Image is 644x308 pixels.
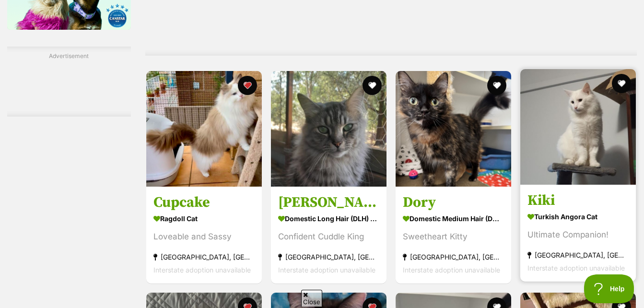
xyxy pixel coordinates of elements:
[278,250,379,263] strong: [GEOGRAPHIC_DATA], [GEOGRAPHIC_DATA]
[527,249,629,261] strong: [GEOGRAPHIC_DATA], [GEOGRAPHIC_DATA]
[527,228,629,241] div: Ultimate Companion!
[520,184,636,282] a: Kiki Turkish Angora Cat Ultimate Companion! [GEOGRAPHIC_DATA], [GEOGRAPHIC_DATA] Interstate adopt...
[153,266,251,274] span: Interstate adoption unavailable
[396,186,511,284] a: Dory Domestic Medium Hair (DMH) Cat Sweetheart Kitty [GEOGRAPHIC_DATA], [GEOGRAPHIC_DATA] Interst...
[278,266,375,274] span: Interstate adoption unavailable
[527,210,629,224] strong: Turkish Angora Cat
[612,74,631,93] button: favourite
[271,186,386,284] a: [PERSON_NAME] Domestic Long Hair (DLH) Cat Confident Cuddle King [GEOGRAPHIC_DATA], [GEOGRAPHIC_D...
[403,212,504,225] strong: Domestic Medium Hair (DMH) Cat
[146,71,262,187] img: Cupcake - Ragdoll Cat
[238,76,257,95] button: favourite
[396,71,511,187] img: Dory - Domestic Medium Hair (DMH) Cat
[527,191,629,210] h3: Kiki
[153,250,255,263] strong: [GEOGRAPHIC_DATA], [GEOGRAPHIC_DATA]
[403,230,504,243] div: Sweetheart Kitty
[363,76,382,95] button: favourite
[520,69,636,185] img: Kiki - Turkish Angora Cat
[527,264,625,272] span: Interstate adoption unavailable
[278,212,379,225] strong: Domestic Long Hair (DLH) Cat
[301,290,322,307] span: Close
[584,274,634,303] iframe: Help Scout Beacon - Open
[403,193,504,212] h3: Dory
[153,193,255,212] h3: Cupcake
[153,212,255,225] strong: Ragdoll Cat
[278,230,379,243] div: Confident Cuddle King
[403,266,500,274] span: Interstate adoption unavailable
[7,47,131,117] div: Advertisement
[403,250,504,263] strong: [GEOGRAPHIC_DATA], [GEOGRAPHIC_DATA]
[153,230,255,243] div: Loveable and Sassy
[487,76,506,95] button: favourite
[146,186,262,284] a: Cupcake Ragdoll Cat Loveable and Sassy [GEOGRAPHIC_DATA], [GEOGRAPHIC_DATA] Interstate adoption u...
[278,193,379,212] h3: [PERSON_NAME]
[271,71,386,187] img: Grandy - Domestic Long Hair (DLH) Cat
